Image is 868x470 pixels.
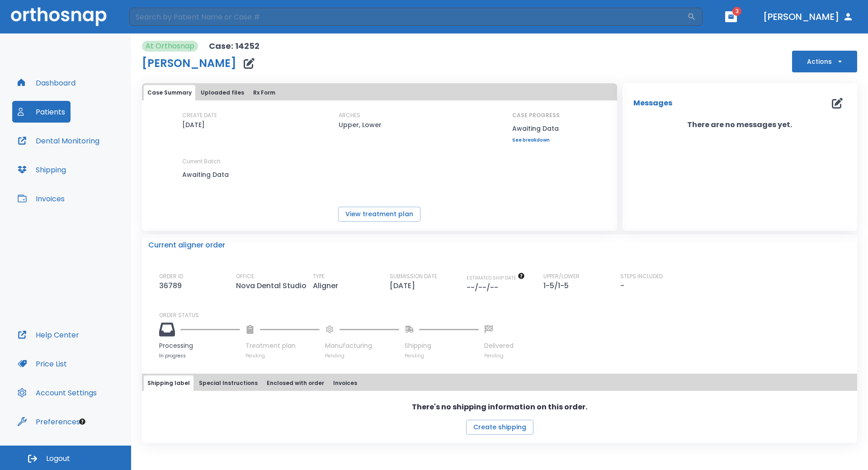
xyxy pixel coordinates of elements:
[78,418,86,426] div: Tooltip anchor
[46,454,70,464] span: Logout
[759,9,857,25] button: [PERSON_NAME]
[144,375,855,391] div: tabs
[12,101,71,123] button: Patients
[405,352,479,359] p: Pending
[144,375,193,391] button: Shipping label
[623,119,857,130] p: There are no messages yet.
[325,341,399,351] p: Manufacturing
[12,188,70,209] button: Invoices
[12,411,85,432] button: Preferences
[467,275,525,281] span: The date will be available after approving treatment plan
[330,375,361,391] button: Invoices
[405,341,479,351] p: Shipping
[620,280,624,291] p: -
[620,272,663,280] p: STEPS INCLUDED
[313,280,342,291] p: Aligner
[12,159,71,180] button: Shipping
[543,280,572,291] p: 1-5/1-5
[159,280,185,291] p: 36789
[195,375,261,391] button: Special Instructions
[467,282,502,293] p: --/--/--
[339,119,382,130] p: Upper, Lower
[412,402,587,413] p: There's no shipping information on this order.
[144,85,615,100] div: tabs
[512,123,560,134] p: Awaiting Data
[197,85,248,100] button: Uploaded files
[148,240,225,251] p: Current aligner order
[466,420,533,435] button: Create shipping
[182,157,264,166] p: Current Batch
[512,111,560,119] p: CASE PROGRESS
[142,58,236,69] h1: [PERSON_NAME]
[146,41,194,52] p: At Orthosnap
[236,272,254,280] p: OFFICE
[159,352,240,359] p: In progress
[390,272,437,280] p: SUBMISSION DATE
[182,111,217,119] p: CREATE DATE
[245,341,320,351] p: Treatment plan
[245,352,320,359] p: Pending
[144,85,195,100] button: Case Summary
[263,375,328,391] button: Enclosed with order
[129,8,687,26] input: Search by Patient Name or Case #
[338,207,420,222] button: View treatment plan
[390,280,419,291] p: [DATE]
[12,72,81,94] button: Dashboard
[484,341,514,351] p: Delivered
[633,98,672,109] p: Messages
[484,352,514,359] p: Pending
[339,111,360,119] p: ARCHES
[12,130,105,152] button: Dental Monitoring
[512,138,560,143] a: See breakdown
[159,311,851,319] p: ORDER STATUS
[236,280,310,291] p: Nova Dental Studio
[250,85,279,100] button: Rx Form
[11,7,107,26] img: Orthosnap
[325,352,399,359] p: Pending
[313,272,325,280] p: TYPE
[12,353,72,375] button: Price List
[12,324,85,346] button: Help Center
[732,7,741,16] span: 3
[159,272,183,280] p: ORDER ID
[12,382,102,404] button: Account Settings
[543,272,580,280] p: UPPER/LOWER
[182,119,205,130] p: [DATE]
[159,341,240,351] p: Processing
[182,169,264,180] p: Awaiting Data
[209,41,259,52] p: Case: 14252
[792,51,857,72] button: Actions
